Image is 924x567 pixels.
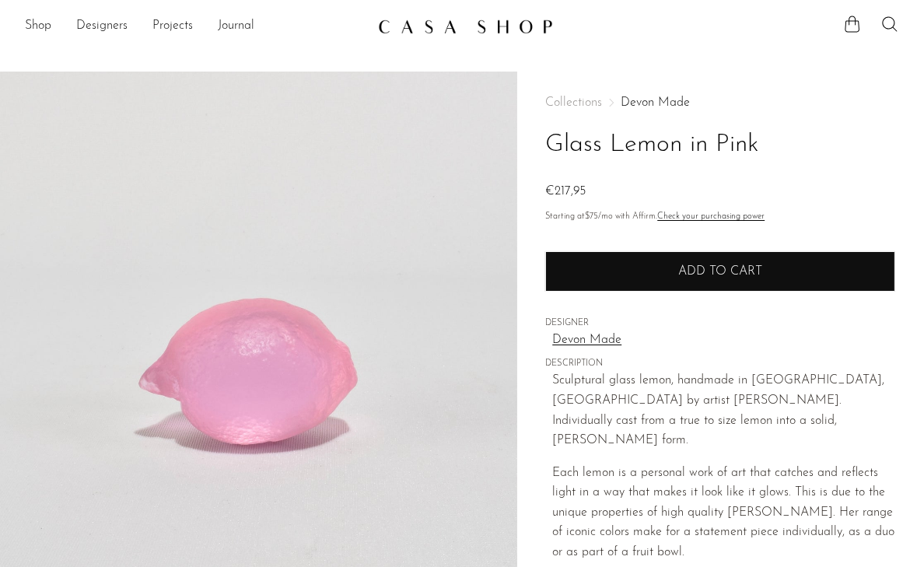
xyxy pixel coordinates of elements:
[678,264,762,279] span: Add to cart
[545,185,586,198] span: €217,95
[25,13,366,40] ul: NEW HEADER MENU
[218,16,254,37] a: Journal
[545,210,895,224] p: Starting at /mo with Affirm.
[545,96,602,109] span: Collections
[25,16,51,37] a: Shop
[545,96,895,109] nav: Breadcrumbs
[545,357,895,371] span: DESCRIPTION
[545,317,895,331] span: DESIGNER
[25,13,366,40] nav: Desktop navigation
[152,16,193,37] a: Projects
[621,96,690,109] a: Devon Made
[657,212,765,221] a: Check your purchasing power - Learn more about Affirm Financing (opens in modal)
[552,371,895,450] p: Sculptural glass lemon, handmade in [GEOGRAPHIC_DATA], [GEOGRAPHIC_DATA] by artist [PERSON_NAME]....
[585,212,598,221] span: $75
[545,125,895,165] h1: Glass Lemon in Pink
[545,251,895,292] button: Add to cart
[76,16,128,37] a: Designers
[552,331,895,351] a: Devon Made
[552,464,895,563] div: Each lemon is a personal work of art that catches and reflects light in a way that makes it look ...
